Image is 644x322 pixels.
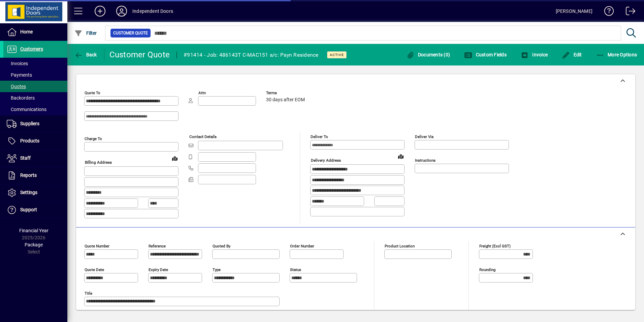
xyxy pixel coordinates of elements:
[462,49,508,61] button: Custom Fields
[3,184,67,201] a: Settings
[266,97,305,103] span: 30 days after EOM
[3,92,67,104] a: Backorders
[599,1,614,23] a: Knowledge Base
[7,107,46,112] span: Communications
[266,91,307,95] span: Terms
[184,50,319,60] div: #91414 - Job: 486143T C-MAC151 a/c: Payn Residence
[111,5,132,17] button: Profile
[7,72,32,78] span: Payments
[20,207,37,212] span: Support
[20,172,37,178] span: Reports
[213,267,221,272] mat-label: Type
[20,121,39,126] span: Suppliers
[109,49,170,60] div: Customer Quote
[85,90,100,95] mat-label: Quote To
[594,49,639,61] button: More Options
[213,243,230,248] mat-label: Quoted by
[330,53,344,57] span: Active
[405,49,452,61] button: Documents (0)
[113,30,148,36] span: Customer Quote
[464,52,507,57] span: Custom Fields
[89,5,111,17] button: Add
[556,6,592,17] div: [PERSON_NAME]
[3,115,67,132] a: Suppliers
[395,151,406,162] a: View on map
[3,150,67,167] a: Staff
[25,242,43,247] span: Package
[415,158,436,163] mat-label: Instructions
[74,30,97,36] span: Filter
[85,243,109,248] mat-label: Quote number
[560,49,584,61] button: Edit
[3,69,67,81] a: Payments
[290,243,314,248] mat-label: Order number
[19,228,49,233] span: Financial Year
[521,52,548,57] span: Invoice
[149,267,168,272] mat-label: Expiry date
[3,104,67,115] a: Communications
[415,134,433,139] mat-label: Deliver via
[149,243,166,248] mat-label: Reference
[73,27,99,39] button: Filter
[169,153,180,164] a: View on map
[3,202,67,218] a: Support
[3,167,67,184] a: Reports
[385,243,415,248] mat-label: Product location
[7,84,26,89] span: Quotes
[198,90,206,95] mat-label: Attn
[311,134,328,139] mat-label: Deliver To
[20,29,33,34] span: Home
[479,243,511,248] mat-label: Freight (excl GST)
[20,138,39,143] span: Products
[3,24,67,41] a: Home
[562,52,582,57] span: Edit
[3,133,67,150] a: Products
[3,81,67,92] a: Quotes
[7,61,28,66] span: Invoices
[7,95,35,101] span: Backorders
[20,190,37,195] span: Settings
[85,136,102,141] mat-label: Charge To
[3,58,67,69] a: Invoices
[67,49,104,61] app-page-header-button: Back
[519,49,549,61] button: Invoice
[74,52,97,57] span: Back
[85,267,104,272] mat-label: Quote date
[132,6,173,17] div: Independent Doors
[479,267,495,272] mat-label: Rounding
[621,1,636,23] a: Logout
[20,46,43,52] span: Customers
[85,291,92,295] mat-label: Title
[20,155,31,161] span: Staff
[290,267,301,272] mat-label: Status
[406,52,450,57] span: Documents (0)
[73,49,99,61] button: Back
[596,52,637,57] span: More Options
